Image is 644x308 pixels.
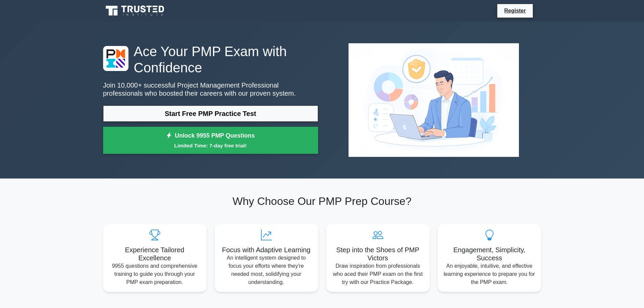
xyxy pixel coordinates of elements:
img: Project Management Professional Preview [343,38,524,162]
h2: Why Choose Our PMP Prep Course? [103,195,541,208]
p: Draw inspiration from professionals who aced their PMP exam on the first try with our Practice Pa... [332,262,424,286]
small: Limited Time: 7-day free trial! [112,142,310,149]
h5: Experience Tailored Excellence [109,246,201,262]
h5: Engagement, Simplicity, Success [443,246,536,262]
h1: Ace Your PMP Exam with Confidence [103,43,318,76]
h5: Step into the Shoes of PMP Victors [332,246,424,262]
p: An enjoyable, intuitive, and effective learning experience to prepare you for the PMP exam. [443,262,536,286]
a: Unlock 9955 PMP QuestionsLimited Time: 7-day free trial! [103,127,318,154]
a: Register [500,6,530,15]
p: 9955 questions and comprehensive training to guide you through your PMP exam preparation. [109,262,201,286]
p: An intelligent system designed to focus your efforts where they're needed most, solidifying your ... [220,254,313,286]
a: Start Free PMP Practice Test [103,105,318,122]
h5: Focus with Adaptive Learning [220,246,313,254]
p: Join 10,000+ successful Project Management Professional professionals who boosted their careers w... [103,81,318,97]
